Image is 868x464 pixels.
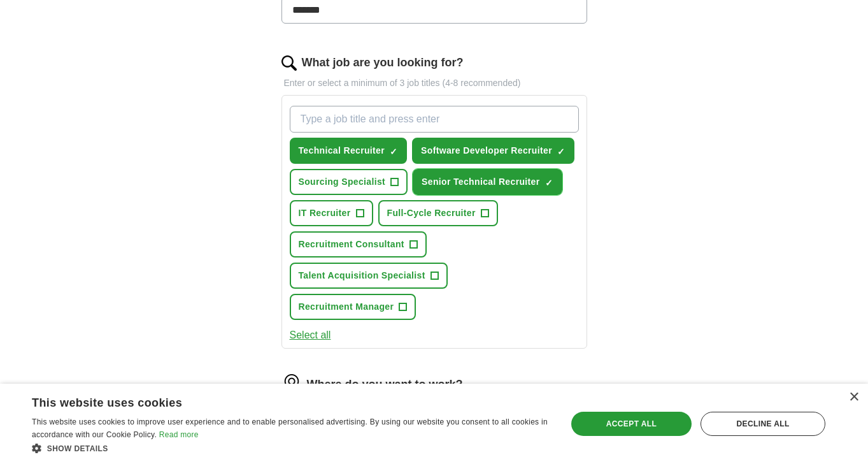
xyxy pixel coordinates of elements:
span: ✓ [545,178,553,188]
button: Recruitment Consultant [290,231,427,257]
div: Close [849,393,858,402]
span: Talent Acquisition Specialist [299,269,425,282]
button: Recruitment Manager [290,294,416,320]
span: Sourcing Specialist [299,175,386,189]
label: What job are you looking for? [302,54,464,71]
div: Decline all [701,412,825,436]
div: This website uses cookies [32,391,518,410]
div: Show details [32,442,550,454]
div: Accept all [571,412,692,436]
span: Technical Recruiter [299,144,385,157]
button: Senior Technical Recruiter✓ [413,169,562,195]
button: Software Developer Recruiter✓ [412,138,574,164]
a: Read more, opens a new window [159,430,199,439]
button: Select all [290,328,331,343]
button: Full-Cycle Recruiter [378,200,498,226]
span: This website uses cookies to improve user experience and to enable personalised advertising. By u... [32,417,548,439]
span: Software Developer Recruiter [421,144,552,157]
span: ✓ [557,147,565,157]
span: Full-Cycle Recruiter [387,207,476,220]
button: IT Recruiter [290,200,373,226]
span: Show details [47,444,108,453]
label: Where do you want to work? [307,376,463,393]
button: Technical Recruiter✓ [290,138,408,164]
input: Type a job title and press enter [290,106,579,133]
button: Sourcing Specialist [290,169,408,195]
img: location.png [281,374,302,395]
button: Talent Acquisition Specialist [290,263,448,289]
span: Recruitment Consultant [299,238,404,251]
span: Senior Technical Recruiter [422,175,539,189]
span: ✓ [390,147,397,157]
span: Recruitment Manager [299,300,394,314]
p: Enter or select a minimum of 3 job titles (4-8 recommended) [281,76,587,90]
img: search.png [281,55,297,71]
span: IT Recruiter [299,207,351,220]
